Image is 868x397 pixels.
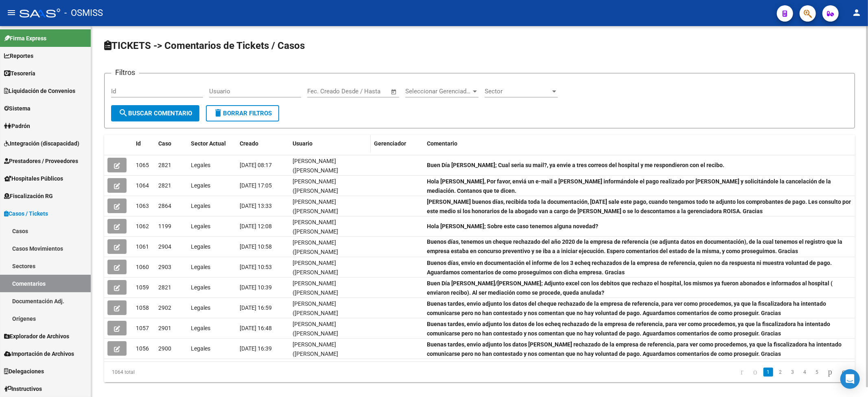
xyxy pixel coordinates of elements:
span: 2901 [158,325,171,331]
span: 1063 [136,203,149,209]
span: Comentario [427,140,457,147]
button: Open calendar [389,87,399,97]
span: [DATE] 16:48 [240,325,272,331]
span: 2903 [158,264,171,270]
a: go to first page [737,368,747,377]
span: [DATE] 16:39 [240,345,272,352]
span: Legales [191,325,210,331]
span: 2821 [158,182,171,189]
span: Legales [191,182,210,189]
span: Sistema [4,104,31,113]
datatable-header-cell: Gerenciador [371,135,424,152]
span: Creado [240,140,258,147]
span: Caso [158,140,171,147]
input: End date [341,88,380,95]
span: [PERSON_NAME] ([PERSON_NAME][EMAIL_ADDRESS][PERSON_NAME][DOMAIN_NAME]) [293,341,339,385]
span: 1064 [136,182,149,189]
button: Buscar Comentario [111,105,199,121]
span: [DATE] 10:58 [240,243,272,250]
span: Id [136,140,141,147]
datatable-header-cell: Usuario [289,135,371,152]
span: Sector Actual [191,140,226,147]
button: Borrar Filtros [206,105,279,121]
mat-icon: person [852,8,861,18]
span: - OSMISS [64,4,103,22]
span: Fiscalización RG [4,192,53,201]
a: 3 [788,368,798,377]
span: Delegaciones [4,367,44,376]
span: 2821 [158,284,171,291]
span: 1061 [136,243,149,250]
span: [PERSON_NAME] ([PERSON_NAME][EMAIL_ADDRESS][PERSON_NAME][DOMAIN_NAME]) [293,260,339,303]
span: Hospitales Públicos [4,174,63,183]
strong: Buenos días, envio en documentación el informe de los 3 echeq rechazados de la empresa de referen... [427,260,832,276]
input: Start date [307,88,334,95]
span: Sector [485,88,551,95]
span: Usuario [293,140,313,147]
span: Legales [191,243,210,250]
span: Tesorería [4,69,35,78]
span: Legales [191,304,210,311]
span: 1060 [136,264,149,270]
strong: Hola [PERSON_NAME], Por favor, enviá un e-mail a [PERSON_NAME] informándole el pago realizado por... [427,178,831,194]
span: Buscar Comentario [118,110,192,117]
span: 1059 [136,284,149,291]
a: 2 [776,368,785,377]
span: Explorador de Archivos [4,332,69,341]
datatable-header-cell: Caso [155,135,188,152]
strong: Buenas tardes, envio adjunto los datos [PERSON_NAME] rechazado de la empresa de referencia, para ... [427,341,842,357]
span: [PERSON_NAME] ([PERSON_NAME][EMAIL_ADDRESS][PERSON_NAME][DOMAIN_NAME]) [293,178,339,222]
span: [DATE] 17:05 [240,182,272,189]
a: go to next page [824,368,836,377]
span: 1199 [158,223,171,229]
span: 2904 [158,243,171,250]
datatable-header-cell: Comentario [424,135,855,152]
span: Prestadores / Proveedores [4,157,78,165]
a: 1 [763,368,773,377]
strong: Buen Día [PERSON_NAME]/[PERSON_NAME]; Adjunto excel con los debitos que rechazo el hospital, los ... [427,280,833,296]
li: page 1 [762,365,774,379]
strong: Buenas tardes, envio adjunto los datos del cheque rechazado de la empresa de referencia, para ver... [427,300,826,316]
span: [DATE] 10:53 [240,264,272,270]
mat-icon: search [118,108,128,118]
li: page 2 [774,365,787,379]
mat-icon: menu [7,8,16,18]
strong: Hola [PERSON_NAME]; Sobre este caso tenemos alguna novedad? [427,223,598,229]
span: [DATE] 13:33 [240,203,272,209]
span: Reportes [4,51,33,60]
a: go to previous page [750,368,761,377]
span: Borrar Filtros [213,110,272,117]
span: Instructivos [4,384,42,393]
span: [PERSON_NAME] ([PERSON_NAME][EMAIL_ADDRESS][PERSON_NAME][DOMAIN_NAME]) [293,300,339,344]
span: 1062 [136,223,149,229]
span: [PERSON_NAME] ([PERSON_NAME][EMAIL_ADDRESS][PERSON_NAME][DOMAIN_NAME]) [293,280,339,324]
span: [PERSON_NAME] ([PERSON_NAME][EMAIL_ADDRESS][PERSON_NAME][DOMAIN_NAME]) [293,321,339,364]
span: Padrón [4,121,30,130]
strong: Buenos días, tenemos un cheque rechazado del año 2020 de la empresa de referencia (se adjunta dat... [427,238,842,254]
span: Legales [191,223,210,229]
span: [DATE] 08:17 [240,162,272,168]
span: 1065 [136,162,149,168]
span: Legales [191,284,210,291]
mat-icon: delete [213,108,223,118]
span: Liquidación de Convenios [4,86,75,95]
span: [DATE] 10:39 [240,284,272,291]
span: Legales [191,264,210,270]
span: 2900 [158,345,171,352]
a: 4 [800,368,810,377]
h3: Filtros [111,67,139,78]
span: 2864 [158,203,171,209]
li: page 4 [799,365,811,379]
span: 1056 [136,345,149,352]
div: Open Intercom Messenger [840,369,860,389]
span: 2902 [158,304,171,311]
span: Importación de Archivos [4,349,74,358]
strong: Buenas tardes, envio adjunto los datos de los echeq rechazado de la empresa de referencia, para v... [427,321,830,337]
datatable-header-cell: Sector Actual [188,135,236,152]
span: [PERSON_NAME] ([PERSON_NAME][EMAIL_ADDRESS][PERSON_NAME][DOMAIN_NAME]) [293,239,339,283]
span: 1058 [136,304,149,311]
span: 2821 [158,162,171,168]
span: Casos / Tickets [4,209,48,218]
datatable-header-cell: Id [133,135,155,152]
span: Firma Express [4,34,46,43]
